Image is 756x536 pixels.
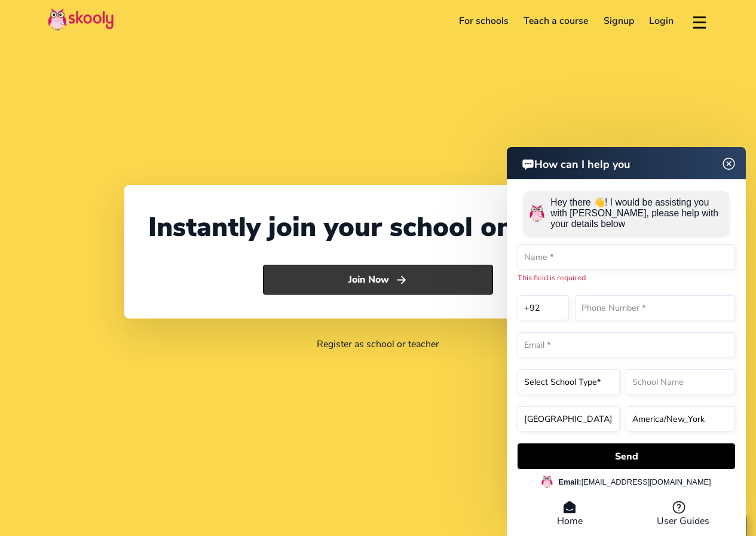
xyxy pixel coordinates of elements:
[395,274,408,286] ion-icon: arrow forward outline
[451,11,516,30] a: For schools
[516,11,596,30] a: Teach a course
[48,8,114,31] img: Skooly
[148,209,608,246] div: Instantly join your school on Skooly
[691,11,708,31] button: menu outline
[596,11,642,30] a: Signup
[263,265,493,295] button: Join Nowarrow forward outline
[642,11,682,30] a: Login
[317,338,439,351] a: Register as school or teacher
